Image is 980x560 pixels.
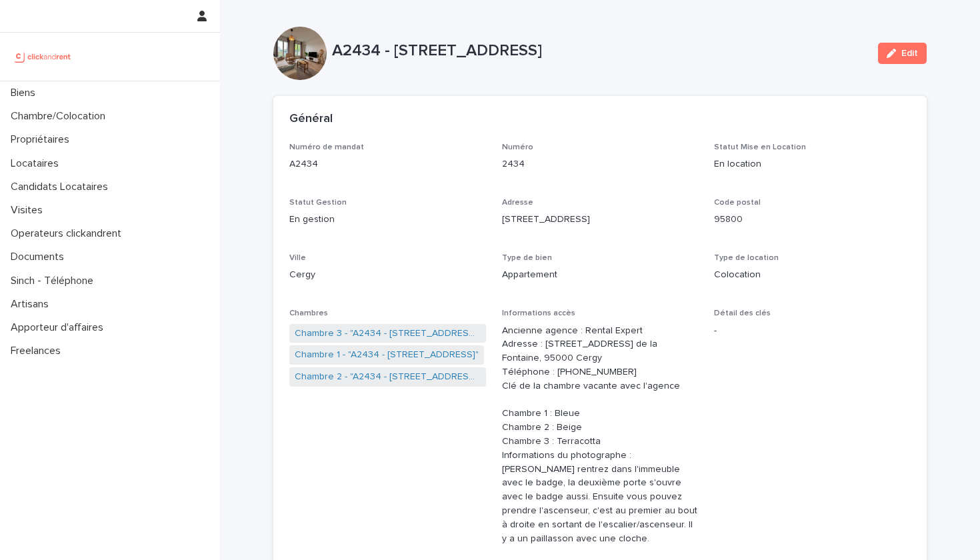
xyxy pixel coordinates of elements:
span: Numéro [502,143,533,151]
p: En gestion [289,213,486,227]
button: Edit [878,43,927,64]
span: Statut Gestion [289,199,347,207]
a: Chambre 1 - "A2434 - [STREET_ADDRESS]" [295,348,479,362]
p: Locataires [5,157,69,170]
h2: Général [289,112,333,127]
span: Détail des clés [714,309,771,317]
p: Appartement [502,268,699,282]
span: Adresse [502,199,533,207]
p: Visites [5,204,53,217]
p: Cergy [289,268,486,282]
p: Chambre/Colocation [5,110,116,123]
span: Statut Mise en Location [714,143,806,151]
p: - [714,324,911,338]
p: A2434 [289,157,486,171]
p: Sinch - Téléphone [5,275,104,287]
span: Edit [901,49,918,58]
p: Candidats Locataires [5,181,119,193]
span: Type de bien [502,254,552,262]
p: Apporteur d'affaires [5,321,114,334]
p: Colocation [714,268,911,282]
p: Operateurs clickandrent [5,227,132,240]
a: Chambre 2 - "A2434 - [STREET_ADDRESS]" [295,370,481,384]
a: Chambre 3 - "A2434 - [STREET_ADDRESS]" [295,327,481,341]
span: Code postal [714,199,761,207]
span: Informations accès [502,309,575,317]
p: Ancienne agence : Rental Expert Adresse : [STREET_ADDRESS] de la Fontaine, 95000 Cergy Téléphone ... [502,324,699,546]
p: Documents [5,251,75,263]
img: UCB0brd3T0yccxBKYDjQ [11,43,75,70]
p: A2434 - [STREET_ADDRESS] [332,41,867,61]
p: Freelances [5,345,71,357]
p: 2434 [502,157,699,171]
p: Propriétaires [5,133,80,146]
p: [STREET_ADDRESS] [502,213,699,227]
span: Ville [289,254,306,262]
p: 95800 [714,213,911,227]
span: Type de location [714,254,779,262]
span: Numéro de mandat [289,143,364,151]
p: En location [714,157,911,171]
p: Biens [5,87,46,99]
span: Chambres [289,309,328,317]
p: Artisans [5,298,59,311]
